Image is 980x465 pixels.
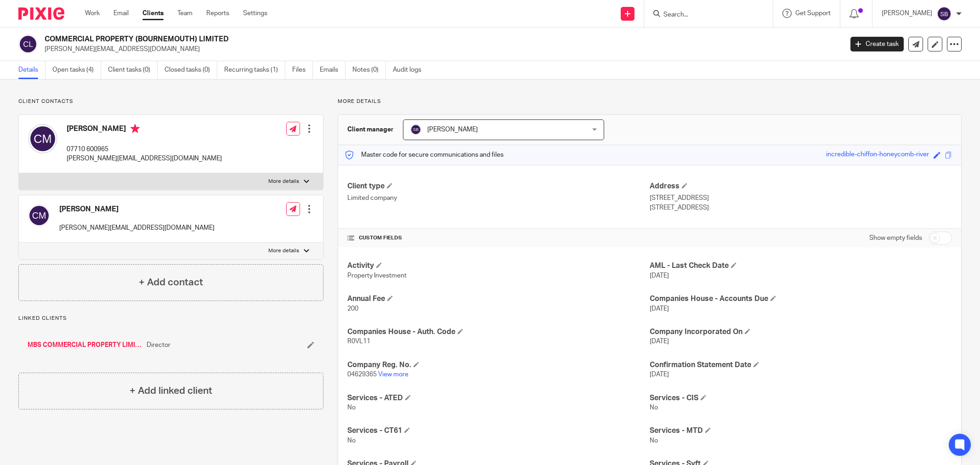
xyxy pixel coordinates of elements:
span: [DATE] [650,371,669,378]
a: MBS COMMERCIAL PROPERTY LIMITED [28,340,142,350]
p: Master code for secure communications and files [345,150,504,159]
a: Audit logs [393,61,428,79]
span: No [650,404,658,411]
h4: Activity [347,261,650,271]
a: Notes (0) [352,61,386,79]
p: [PERSON_NAME][EMAIL_ADDRESS][DOMAIN_NAME] [45,45,837,54]
h4: Services - CT61 [347,426,650,436]
h4: Address [650,181,952,191]
span: [PERSON_NAME] [427,126,478,133]
h4: Client type [347,181,650,191]
p: [PERSON_NAME][EMAIL_ADDRESS][DOMAIN_NAME] [59,223,215,232]
a: Settings [243,9,267,18]
h4: + Add contact [139,275,203,289]
img: svg%3E [937,6,952,21]
input: Search [663,11,745,19]
a: Open tasks (4) [52,61,101,79]
span: R0VL11 [347,338,370,345]
p: Client contacts [18,98,323,105]
h4: Companies House - Accounts Due [650,294,952,304]
a: Files [292,61,313,79]
p: More details [268,247,299,255]
span: No [347,437,356,444]
a: Reports [206,9,229,18]
a: Work [85,9,100,18]
span: 04629365 [347,371,377,378]
p: 07710 600965 [67,145,222,154]
i: Primary [130,124,140,133]
h4: Services - CIS [650,393,952,403]
a: Clients [142,9,164,18]
h4: Services - ATED [347,393,650,403]
h4: Services - MTD [650,426,952,436]
img: svg%3E [28,204,50,227]
p: Linked clients [18,315,323,322]
img: svg%3E [28,124,57,153]
h4: CUSTOM FIELDS [347,234,650,242]
h2: COMMERCIAL PROPERTY (BOURNEMOUTH) LIMITED [45,34,678,44]
a: Client tasks (0) [108,61,158,79]
span: [DATE] [650,272,669,279]
p: More details [268,178,299,185]
h4: Confirmation Statement Date [650,360,952,370]
h4: [PERSON_NAME] [59,204,215,214]
h4: AML - Last Check Date [650,261,952,271]
p: More details [338,98,962,105]
h4: Company Incorporated On [650,327,952,337]
h3: Client manager [347,125,394,134]
p: [PERSON_NAME][EMAIL_ADDRESS][DOMAIN_NAME] [67,154,222,163]
a: Create task [850,37,904,51]
a: Details [18,61,45,79]
img: svg%3E [410,124,421,135]
a: Closed tasks (0) [164,61,217,79]
img: Pixie [18,7,64,20]
p: [PERSON_NAME] [882,9,932,18]
span: Property Investment [347,272,407,279]
span: 200 [347,306,358,312]
h4: + Add linked client [130,384,212,398]
h4: Annual Fee [347,294,650,304]
span: No [347,404,356,411]
h4: Company Reg. No. [347,360,650,370]
a: Team [177,9,193,18]
img: svg%3E [18,34,38,54]
p: [STREET_ADDRESS] [650,203,952,212]
p: Limited company [347,193,650,203]
span: [DATE] [650,338,669,345]
span: Director [147,340,170,350]
a: Recurring tasks (1) [224,61,285,79]
a: View more [378,371,408,378]
h4: Companies House - Auth. Code [347,327,650,337]
a: Emails [320,61,346,79]
span: Get Support [795,10,831,17]
label: Show empty fields [869,233,922,243]
h4: [PERSON_NAME] [67,124,222,136]
a: Email [113,9,129,18]
p: [STREET_ADDRESS] [650,193,952,203]
span: No [650,437,658,444]
span: [DATE] [650,306,669,312]
div: incredible-chiffon-honeycomb-river [826,150,929,160]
